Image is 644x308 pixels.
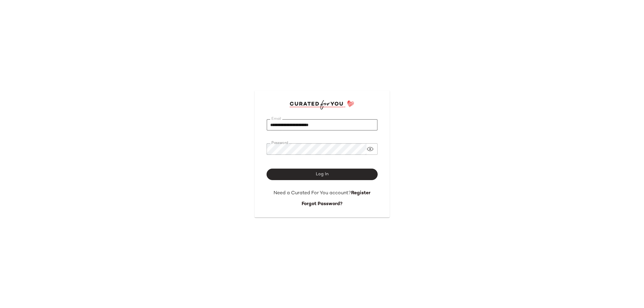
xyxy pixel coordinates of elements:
a: Register [351,191,370,196]
span: Need a Curated For You account? [274,191,351,196]
img: cfy_login_logo.DGdB1djN.svg [290,100,354,109]
a: Forgot Password? [302,202,342,207]
span: Log In [316,172,328,177]
button: Log In [267,169,378,180]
